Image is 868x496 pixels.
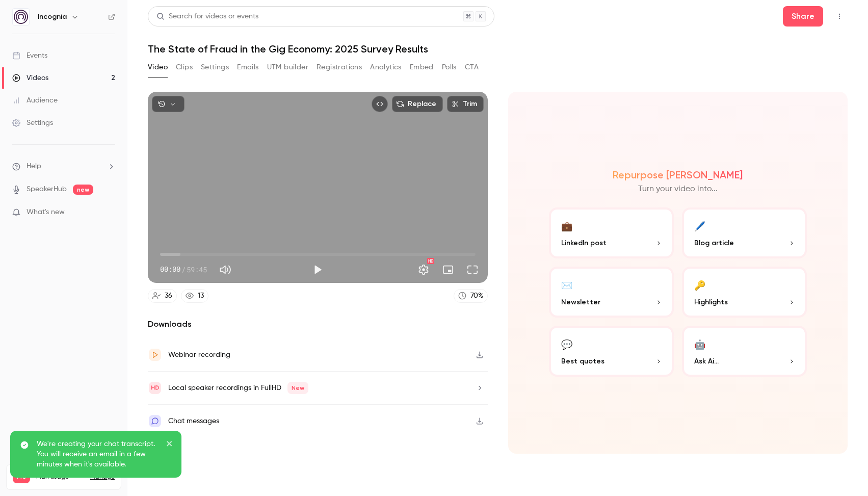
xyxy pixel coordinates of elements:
button: 🤖Ask Ai... [682,326,807,377]
button: Share [783,6,823,27]
div: Settings [12,118,53,128]
button: Replace [392,96,443,112]
button: Clips [176,59,193,75]
button: Emails [237,59,258,75]
h1: The State of Fraud in the Gig Economy: 2025 Survey Results [148,43,848,55]
button: Analytics [370,59,402,75]
button: UTM builder [267,59,308,75]
div: 13 [198,291,204,301]
span: LinkedIn post [561,238,607,248]
div: 💼 [561,218,572,233]
a: 13 [181,289,208,303]
button: Embed [410,59,434,75]
img: Incognia [13,9,29,25]
button: CTA [465,59,479,75]
button: Settings [413,259,434,280]
span: / [181,264,186,275]
a: 70% [454,289,488,303]
span: Blog article [694,238,734,248]
button: 🔑Highlights [682,267,807,318]
div: Audience [12,95,58,106]
span: What's new [27,207,65,218]
button: ✉️Newsletter [549,267,674,318]
span: Help [27,161,41,172]
button: Top Bar Actions [831,8,848,24]
button: close [166,439,173,451]
button: Mute [215,259,235,280]
button: Polls [442,59,457,75]
h2: Repurpose [PERSON_NAME] [613,169,743,181]
span: Highlights [694,297,728,307]
a: SpeakerHub [27,184,67,195]
span: 00:00 [160,264,180,275]
span: 59:45 [187,264,207,275]
button: Play [307,259,328,280]
span: New [287,382,308,394]
div: Search for videos or events [156,11,258,22]
button: Trim [447,96,484,112]
div: Chat messages [168,415,219,427]
li: help-dropdown-opener [12,161,115,172]
div: Videos [12,73,48,83]
button: Turn on miniplayer [438,259,458,280]
div: ✉️ [561,277,572,293]
p: Turn your video into... [638,183,718,195]
iframe: Noticeable Trigger [103,208,115,217]
span: new [73,185,93,195]
div: 🔑 [694,277,705,293]
div: Webinar recording [168,349,230,361]
button: 🖊️Blog article [682,207,807,258]
span: Best quotes [561,356,604,367]
button: Registrations [317,59,362,75]
div: Local speaker recordings in FullHD [168,382,308,394]
button: Embed video [372,96,388,112]
p: We're creating your chat transcript. You will receive an email in a few minutes when it's available. [37,439,159,469]
div: 🤖 [694,336,705,352]
button: Full screen [462,259,483,280]
div: 00:00 [160,264,207,275]
button: 💬Best quotes [549,326,674,377]
h2: Downloads [148,318,488,330]
button: Settings [201,59,229,75]
button: 💼LinkedIn post [549,207,674,258]
button: Video [148,59,168,75]
div: HD [427,258,434,264]
div: Events [12,50,47,61]
div: 36 [165,291,172,301]
a: 36 [148,289,177,303]
div: 💬 [561,336,572,352]
div: 70 % [470,291,483,301]
span: Newsletter [561,297,600,307]
div: 🖊️ [694,218,705,233]
span: Ask Ai... [694,356,719,367]
h6: Incognia [38,12,67,22]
